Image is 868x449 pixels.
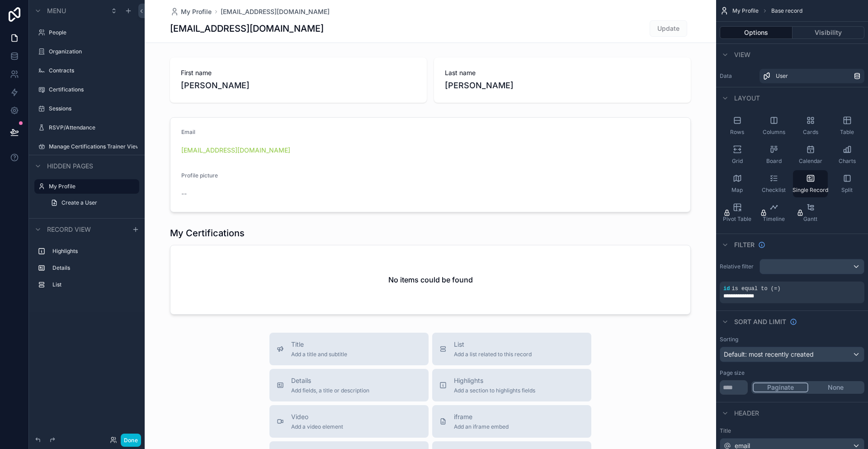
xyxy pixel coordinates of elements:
button: Done [121,434,141,447]
button: Map [720,170,755,197]
button: Single Record [793,170,828,197]
span: Board [766,158,782,165]
span: Map [731,186,743,194]
label: Sorting [720,336,738,343]
span: Create a User [61,199,97,206]
label: Data [720,72,756,80]
button: Timeline [756,199,791,226]
span: Calendar [799,158,822,165]
span: User [776,72,788,80]
button: Columns [756,112,791,139]
span: Record view [47,225,91,234]
span: Filter [734,240,755,249]
button: Options [720,26,793,39]
button: Calendar [793,141,828,168]
span: Hidden pages [47,162,93,171]
button: Table [830,112,864,139]
span: Single Record [793,186,828,194]
button: Checklist [756,170,791,197]
span: Default: most recently created [724,350,814,358]
label: Highlights [52,248,136,255]
h1: [EMAIL_ADDRESS][DOMAIN_NAME] [170,22,324,35]
span: View [734,50,750,59]
button: Visibility [793,26,865,39]
label: Contracts [49,67,137,74]
button: Board [756,141,791,168]
label: Certifications [49,86,137,93]
button: Cards [793,112,828,139]
span: Charts [839,158,856,165]
label: Details [52,264,136,272]
a: Create a User [45,196,139,210]
span: Header [734,409,759,418]
span: Sort And Limit [734,317,786,326]
span: Base record [771,7,802,14]
span: Rows [730,129,744,136]
span: Checklist [762,186,786,194]
span: Layout [734,94,760,103]
span: Grid [732,158,743,165]
label: Sessions [49,105,137,112]
span: Columns [763,129,785,136]
label: Page size [720,369,745,377]
span: Timeline [763,215,785,223]
label: People [49,29,137,36]
span: id [723,286,730,292]
span: Table [840,129,854,136]
button: Gantt [793,199,828,226]
button: Pivot Table [720,199,755,226]
span: Gantt [803,215,817,223]
span: Pivot Table [723,215,751,223]
button: Grid [720,141,755,168]
label: Manage Certifications Trainer View [49,143,137,150]
button: Charts [830,141,864,168]
span: Split [841,186,853,194]
span: Menu [47,6,66,15]
button: Rows [720,112,755,139]
label: List [52,281,136,288]
span: My Profile [732,7,759,14]
button: Split [830,170,864,197]
a: User [759,69,864,83]
span: My Profile [181,7,212,16]
a: My Profile [170,7,212,16]
label: Organization [49,48,137,55]
label: Relative filter [720,263,756,270]
button: Default: most recently created [720,347,864,362]
label: Title [720,427,864,435]
span: Cards [803,129,818,136]
span: is equal to (=) [731,286,780,292]
button: None [808,382,863,392]
label: RSVP/Attendance [49,124,137,131]
div: scrollable content [29,240,145,301]
label: My Profile [49,183,134,190]
a: [EMAIL_ADDRESS][DOMAIN_NAME] [221,7,330,16]
button: Paginate [753,382,808,392]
